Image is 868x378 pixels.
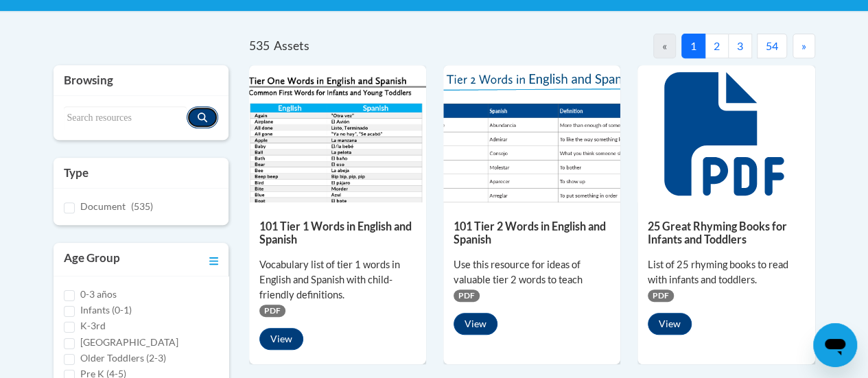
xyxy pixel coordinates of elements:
[728,34,752,58] button: 3
[249,65,426,202] img: d35314be-4b7e-462d-8f95-b17e3d3bb747.pdf
[648,313,692,335] button: View
[249,38,270,53] span: 535
[454,220,610,246] h5: 101 Tier 2 Words in English and Spanish
[80,287,117,302] label: 0-3 años
[64,165,218,181] h3: Type
[648,220,804,246] h5: 25 Great Rhyming Books for Infants and Toddlers
[259,328,303,350] button: View
[80,335,178,350] label: [GEOGRAPHIC_DATA]
[259,305,285,317] span: PDF
[532,34,815,58] nav: Pagination Navigation
[757,34,787,58] button: 54
[259,220,416,246] h5: 101 Tier 1 Words in English and Spanish
[443,65,620,202] img: 836e94b2-264a-47ae-9840-fb2574307f3b.pdf
[64,106,187,130] input: Search resources
[187,106,218,128] button: Search resources
[64,250,120,269] h3: Age Group
[681,34,705,58] button: 1
[705,34,729,58] button: 2
[209,250,218,269] a: Toggle collapse
[80,200,126,212] span: Document
[648,290,674,302] span: PDF
[648,257,804,287] div: List of 25 rhyming books to read with infants and toddlers.
[813,323,857,367] iframe: Button to launch messaging window
[274,38,309,53] span: Assets
[454,257,610,287] div: Use this resource for ideas of valuable tier 2 words to teach
[454,313,497,335] button: View
[80,318,106,333] label: K-3rd
[80,351,166,366] label: Older Toddlers (2-3)
[801,39,806,52] span: »
[64,72,218,88] h3: Browsing
[80,303,132,318] label: Infants (0-1)
[793,34,815,58] button: Next
[454,290,480,302] span: PDF
[131,200,153,212] span: (535)
[259,257,416,303] div: Vocabulary list of tier 1 words in English and Spanish with child-friendly definitions.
